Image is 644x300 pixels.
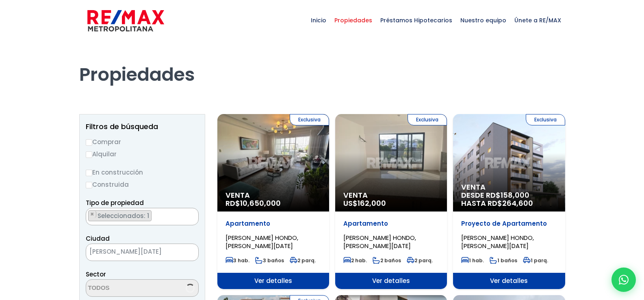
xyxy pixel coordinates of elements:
[501,190,529,200] span: 158,000
[330,8,376,32] span: Propiedades
[290,257,316,264] span: 2 parq.
[86,139,92,146] input: Comprar
[526,114,565,125] span: Exclusiva
[86,149,199,159] label: Alquilar
[408,114,447,125] span: Exclusiva
[343,198,386,208] span: US$
[335,114,447,289] a: Exclusiva Venta US$162,000 Apartamento [PERSON_NAME] HONDO, [PERSON_NAME][DATE] 2 hab. 2 baños 2 ...
[86,182,92,188] input: Construida
[189,210,194,218] button: Remove all items
[226,191,321,199] span: Venta
[343,191,439,199] span: Venta
[343,257,367,264] span: 2 hab.
[226,198,281,208] span: RD$
[90,211,94,218] span: ×
[190,211,194,218] span: ×
[178,246,190,259] button: Remove all items
[461,257,484,264] span: 1 hab.
[86,170,92,176] input: En construcción
[86,137,199,147] label: Comprar
[407,257,433,264] span: 2 parq.
[453,273,565,289] span: Ver detalles
[226,220,321,228] p: Apartamento
[461,220,557,228] p: Proyecto de Apartamento
[358,198,386,208] span: 162,000
[89,211,96,218] button: Remove item
[461,233,534,250] span: [PERSON_NAME] HONDO, [PERSON_NAME][DATE]
[86,244,199,261] span: SANTO DOMINGO DE GUZMÁN
[453,114,565,289] a: Exclusiva Venta DESDE RD$158,000 HASTA RD$264,600 Proyecto de Apartamento [PERSON_NAME] HONDO, [P...
[86,151,92,158] input: Alquilar
[456,8,510,32] span: Nuestro equipo
[217,114,329,289] a: Exclusiva Venta RD$10,650,000 Apartamento [PERSON_NAME] HONDO, [PERSON_NAME][DATE] 3 hab. 3 baños...
[86,280,165,297] textarea: Search
[290,114,329,125] span: Exclusiva
[186,249,190,256] span: ×
[461,191,557,207] span: DESDE RD$
[87,9,164,33] img: remax-metropolitana-logo
[255,257,284,264] span: 3 baños
[79,41,565,86] h1: Propiedades
[86,179,199,190] label: Construida
[86,167,199,177] label: En construcción
[490,257,517,264] span: 1 baños
[240,198,281,208] span: 10,650,000
[461,199,557,207] span: HASTA RD$
[343,233,416,250] span: [PERSON_NAME] HONDO, [PERSON_NAME][DATE]
[86,199,144,207] span: Tipo de propiedad
[88,210,152,221] li: APARTAMENTO
[523,257,548,264] span: 1 parq.
[226,257,249,264] span: 3 hab.
[461,183,557,191] span: Venta
[343,220,439,228] p: Apartamento
[376,8,456,32] span: Préstamos Hipotecarios
[502,198,533,208] span: 264,600
[86,123,199,131] h2: Filtros de búsqueda
[86,270,106,278] span: Sector
[510,8,565,32] span: Únete a RE/MAX
[86,208,91,226] textarea: Search
[217,273,329,289] span: Ver detalles
[226,233,298,250] span: [PERSON_NAME] HONDO, [PERSON_NAME][DATE]
[335,273,447,289] span: Ver detalles
[97,212,151,220] span: Seleccionados: 1
[86,234,110,243] span: Ciudad
[86,246,178,257] span: SANTO DOMINGO DE GUZMÁN
[307,8,330,32] span: Inicio
[373,257,401,264] span: 2 baños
